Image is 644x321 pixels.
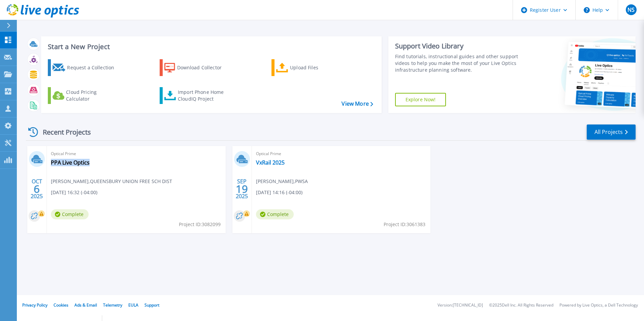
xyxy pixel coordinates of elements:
span: [DATE] 14:16 (-04:00) [256,189,302,196]
span: [PERSON_NAME] , PWSA [256,178,308,185]
a: Request a Collection [48,59,123,76]
a: Privacy Policy [22,302,47,308]
div: Import Phone Home CloudIQ Project [178,89,230,102]
div: OCT 2025 [30,177,43,201]
div: Support Video Library [395,42,521,50]
a: All Projects [587,124,636,140]
span: [PERSON_NAME] , QUEENSBURY UNION FREE SCH DIST [51,178,172,185]
span: Complete [256,209,294,219]
span: 19 [236,186,248,192]
li: © 2025 Dell Inc. All Rights Reserved [489,303,553,308]
a: Explore Now! [395,93,446,106]
span: Project ID: 3061383 [384,221,425,228]
a: PPA Live Optics [51,159,90,166]
a: Download Collector [160,59,235,76]
span: Complete [51,209,89,219]
a: Cookies [54,302,68,308]
a: VxRail 2025 [256,159,285,166]
div: Upload Files [290,61,344,74]
div: Cloud Pricing Calculator [66,89,120,102]
span: Optical Prime [256,150,427,157]
span: Optical Prime [51,150,222,157]
a: Cloud Pricing Calculator [48,87,123,104]
li: Version: [TECHNICAL_ID] [438,303,483,308]
span: NS [627,7,635,12]
a: Upload Files [271,59,347,76]
h3: Start a New Project [48,43,373,50]
span: Project ID: 3082099 [179,221,221,228]
a: View More [342,101,373,107]
a: Ads & Email [74,302,97,308]
div: Recent Projects [26,124,100,140]
span: 6 [34,186,40,192]
a: EULA [128,302,138,308]
a: Telemetry [103,302,122,308]
div: Find tutorials, instructional guides and other support videos to help you make the most of your L... [395,53,521,73]
div: SEP 2025 [235,177,248,201]
a: Support [144,302,159,308]
div: Download Collector [177,61,231,74]
span: [DATE] 16:32 (-04:00) [51,189,97,196]
li: Powered by Live Optics, a Dell Technology [559,303,638,308]
div: Request a Collection [67,61,121,74]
